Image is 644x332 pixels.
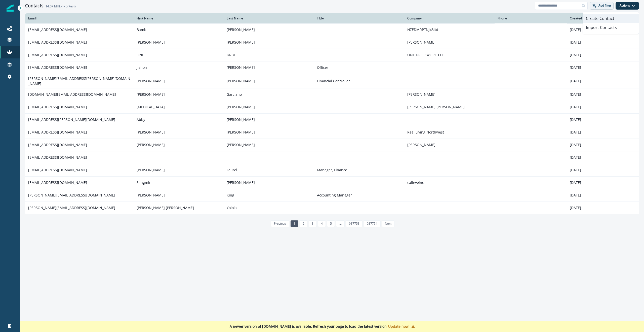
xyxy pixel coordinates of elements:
td: King [224,189,314,202]
td: [PERSON_NAME] [134,88,224,101]
a: [EMAIL_ADDRESS][DOMAIN_NAME][PERSON_NAME][PERSON_NAME][PERSON_NAME][DATE] [25,139,639,151]
a: [EMAIL_ADDRESS][DOMAIN_NAME]Jishon[PERSON_NAME]Officer[DATE] [25,61,639,74]
div: Created Date [570,16,636,20]
p: [DATE] [570,168,636,173]
td: [PERSON_NAME] [134,189,224,202]
a: [EMAIL_ADDRESS][DOMAIN_NAME][DATE] [25,151,639,164]
td: [PERSON_NAME] [134,74,224,88]
p: [DATE] [570,130,636,135]
a: Page 937753 [346,220,363,227]
p: Manager, Finance [317,168,401,173]
p: [DATE] [570,52,636,57]
td: Laurel [224,164,314,176]
a: Page 2 [300,220,307,227]
td: Sangmin [134,176,224,189]
p: Update now! [388,324,410,329]
td: DROP [224,49,314,61]
h2: contacts [46,5,76,8]
img: Inflection [7,5,14,12]
td: [PERSON_NAME] [224,126,314,139]
a: Page 937754 [364,220,380,227]
td: [PERSON_NAME] [224,36,314,49]
td: Abby [134,113,224,126]
a: [EMAIL_ADDRESS][DOMAIN_NAME][MEDICAL_DATA][PERSON_NAME][PERSON_NAME] [PERSON_NAME][DATE] [25,101,639,113]
p: [DATE] [570,40,636,45]
td: [EMAIL_ADDRESS][DOMAIN_NAME] [25,23,134,36]
p: [DATE] [570,117,636,122]
td: [EMAIL_ADDRESS][DOMAIN_NAME] [25,101,134,113]
td: [EMAIL_ADDRESS][DOMAIN_NAME] [25,176,134,189]
a: [EMAIL_ADDRESS][DOMAIN_NAME]ONEDROPONE DROP WORLD LLC[DATE] [25,49,639,61]
div: Phone [498,16,564,20]
a: Jump forward [336,220,344,227]
td: [EMAIL_ADDRESS][PERSON_NAME][DOMAIN_NAME] [25,113,134,126]
td: [PERSON_NAME][EMAIL_ADDRESS][DOMAIN_NAME] [25,202,134,214]
p: [DATE] [570,180,636,185]
a: [EMAIL_ADDRESS][DOMAIN_NAME]Sangmin[PERSON_NAME]calieveinc[DATE] [25,176,639,189]
td: [PERSON_NAME] [224,101,314,113]
td: calieveinc [404,176,495,189]
td: [PERSON_NAME] [224,74,314,88]
td: [PERSON_NAME] [224,139,314,151]
td: ONE DROP WORLD LLC [404,49,495,61]
td: [PERSON_NAME] [134,164,224,176]
span: 14.07 Million [46,4,63,8]
td: Garciano [224,88,314,101]
td: [PERSON_NAME] [PERSON_NAME] [134,202,224,214]
button: Actions [616,2,639,10]
td: [EMAIL_ADDRESS][DOMAIN_NAME] [25,164,134,176]
td: Bambi [134,23,224,36]
td: [PERSON_NAME] [224,61,314,74]
button: Update now! [388,324,415,329]
td: [EMAIL_ADDRESS][DOMAIN_NAME] [25,139,134,151]
td: [PERSON_NAME] [224,176,314,189]
p: A newer version of [DOMAIN_NAME] is available. Refresh your page to load the latest version [230,324,387,329]
button: Add filter [590,2,614,10]
p: [DATE] [570,65,636,70]
p: [DATE] [570,193,636,198]
div: Company [407,16,492,20]
td: ONE [134,49,224,61]
button: Import Contacts [583,23,639,32]
a: Page 4 [318,220,326,227]
td: Real Living Northwest [404,126,495,139]
a: Page 3 [309,220,316,227]
a: [PERSON_NAME][EMAIL_ADDRESS][PERSON_NAME][DOMAIN_NAME][PERSON_NAME][PERSON_NAME]Financial Control... [25,74,639,88]
td: [PERSON_NAME][EMAIL_ADDRESS][DOMAIN_NAME] [25,189,134,202]
p: [DATE] [570,92,636,97]
p: Financial Controller [317,79,401,84]
td: [EMAIL_ADDRESS][DOMAIN_NAME] [25,49,134,61]
div: First Name [137,16,221,20]
td: [PERSON_NAME] [134,139,224,151]
td: [PERSON_NAME] [404,88,495,101]
td: [PERSON_NAME] [134,126,224,139]
td: [PERSON_NAME] [224,23,314,36]
a: [PERSON_NAME][EMAIL_ADDRESS][DOMAIN_NAME][PERSON_NAME]KingAccounting Manager[DATE] [25,189,639,202]
a: [EMAIL_ADDRESS][DOMAIN_NAME][PERSON_NAME][PERSON_NAME]Real Living Northwest[DATE] [25,126,639,139]
td: [EMAIL_ADDRESS][DOMAIN_NAME] [25,36,134,49]
a: [EMAIL_ADDRESS][DOMAIN_NAME]Bambi[PERSON_NAME]HZEDMRPTNJ43ibt[DATE] [25,23,639,36]
a: Page 1 is your current page [291,220,298,227]
a: Page 5 [327,220,335,227]
p: [DATE] [570,155,636,160]
p: Add filter [598,4,611,7]
td: HZEDMRPTNJ43ibt [404,23,495,36]
div: Title [317,16,401,20]
p: [DATE] [570,105,636,110]
a: [PERSON_NAME][EMAIL_ADDRESS][DOMAIN_NAME][PERSON_NAME] [PERSON_NAME]Yolola[DATE] [25,202,639,214]
p: Accounting Manager [317,193,401,198]
p: Officer [317,65,401,70]
td: [EMAIL_ADDRESS][DOMAIN_NAME] [25,151,134,164]
p: [DATE] [570,205,636,210]
td: [PERSON_NAME] [PERSON_NAME] [404,101,495,113]
td: [MEDICAL_DATA] [134,101,224,113]
button: Create Contact [583,14,639,23]
a: Next page [382,220,394,227]
td: [PERSON_NAME][EMAIL_ADDRESS][PERSON_NAME][DOMAIN_NAME] [25,74,134,88]
h1: Contacts [25,3,44,9]
p: [DATE] [570,27,636,32]
td: Yolola [224,202,314,214]
a: [DOMAIN_NAME][EMAIL_ADDRESS][DOMAIN_NAME][PERSON_NAME]Garciano[PERSON_NAME][DATE] [25,88,639,101]
p: [DATE] [570,142,636,147]
div: Email [28,16,131,20]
